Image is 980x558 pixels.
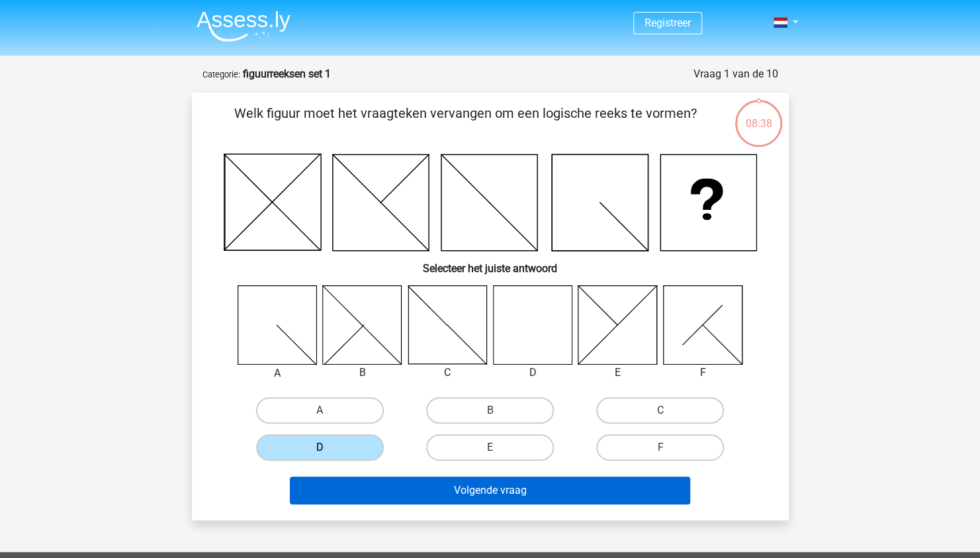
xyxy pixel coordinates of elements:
[197,11,290,42] img: Assessly
[483,365,583,381] div: D
[256,434,384,461] label: D
[213,103,718,143] p: Welk figuur moet het vraagteken vervangen om een logische reeks te vormen?
[734,99,783,132] div: 08:38
[596,434,724,461] label: F
[213,252,768,275] h6: Selecteer het juiste antwoord
[693,66,778,82] div: Vraag 1 van de 10
[256,397,384,424] label: A
[243,68,331,80] strong: figuurreeksen set 1
[398,365,498,381] div: C
[568,365,668,381] div: E
[645,17,691,29] a: Registreer
[312,365,412,381] div: B
[596,397,724,424] label: C
[426,434,554,461] label: E
[202,70,240,79] small: Categorie:
[290,477,690,504] button: Volgende vraag
[426,397,554,424] label: B
[653,365,753,381] div: F
[228,365,328,381] div: A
